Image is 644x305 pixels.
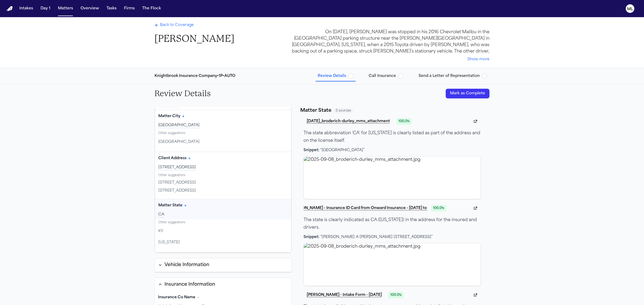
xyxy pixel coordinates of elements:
[6,6,13,11] a: Home
[470,291,481,299] button: Open document viewer
[396,118,412,125] span: 100.0 %
[283,29,489,55] div: On [DATE], [PERSON_NAME] was stopped in his 2016 Chevrolet Malibu in the [GEOGRAPHIC_DATA] parkin...
[388,292,404,298] span: 100.0 %
[367,71,406,81] button: Call Insurance
[185,205,186,206] span: Has citation
[155,33,234,45] h1: [PERSON_NAME]
[197,297,199,298] span: No citation
[470,204,481,212] button: Open document viewer
[155,152,291,172] div: Client Address (required)
[155,110,291,130] div: Matter City (required)
[431,205,446,211] span: 100.0 %
[467,57,489,62] button: Show more
[158,221,288,225] div: Other suggestions
[158,229,163,234] span: KY
[104,4,119,13] button: Tasks
[158,123,288,128] div: [GEOGRAPHIC_DATA]
[303,243,481,286] div: View image 2025-09-08_broderich-durley_mms_attachment.jpg
[303,235,319,239] span: Snippet:
[155,27,291,253] div: Client information
[419,73,480,79] span: Send a Letter of Representation
[155,73,235,79] div: Knightbrook Insurance Company • 1P • AUTO
[304,157,481,199] img: 2025-09-08_broderich-durley_mms_attachment.jpg
[189,158,190,159] span: Has citation
[182,116,184,117] span: Has citation
[122,4,137,13] button: Firms
[164,262,209,269] div: Vehicle Information
[303,216,481,231] p: The state is clearly indicated as CA ([US_STATE]) in the address for the insured and drivers.
[303,290,385,300] button: [PERSON_NAME] - Intake Form - [DATE]
[158,131,288,136] div: Other suggestions
[304,243,481,286] img: 2025-09-08_broderich-durley_mms_attachment.jpg
[320,148,364,152] span: “ [GEOGRAPHIC_DATA] ”
[470,118,481,125] button: Open document viewer
[155,199,291,220] div: Matter State (required)
[316,71,356,81] button: Review Details
[158,240,180,245] span: [US_STATE]
[160,23,194,28] span: Back to Coverage
[334,108,353,113] span: 5 sources
[303,156,481,199] div: View image 2025-09-08_broderich-durley_mms_attachment.jpg
[303,129,481,144] p: The state abbreviation 'CA' for [US_STATE] is clearly listed as part of the address and on the li...
[56,4,75,13] button: Matters
[155,23,194,28] a: Back to Coverage
[78,4,101,13] button: Overview
[158,114,180,119] span: Matter City
[158,203,182,208] span: Matter State
[155,278,291,291] button: Insurance Information
[158,212,288,217] div: CA
[446,89,489,98] button: Mark as Complete
[303,203,428,213] button: [PERSON_NAME] - Insurance ID Card from Onward Insurance - [DATE] to [DATE]
[158,165,288,170] div: [STREET_ADDRESS]
[416,71,489,81] button: Send a Letter of Representation
[38,4,53,13] button: Day 1
[158,139,200,145] span: [GEOGRAPHIC_DATA]
[320,235,433,239] span: “ [PERSON_NAME] A [PERSON_NAME] [STREET_ADDRESS] ”
[158,173,288,178] div: Other suggestions
[155,130,291,152] div: Suggested values
[6,6,13,11] img: Finch Logo
[303,148,319,152] span: Snippet:
[318,73,346,79] span: Review Details
[140,4,163,13] button: The Flock
[17,4,35,13] button: Intakes
[158,180,196,185] span: [STREET_ADDRESS]
[155,258,291,272] button: Vehicle Information
[155,89,211,98] h2: Review Details
[158,188,196,194] span: [STREET_ADDRESS]
[369,73,396,79] span: Call Insurance
[155,172,291,199] div: Suggested values
[164,281,215,288] div: Insurance Information
[155,220,291,252] div: Suggested values
[300,107,331,114] div: Matter State
[158,156,186,161] span: Client Address
[303,117,393,126] button: [DATE]_broderich-durley_mms_attachment
[158,295,195,300] span: Insurance Co Name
